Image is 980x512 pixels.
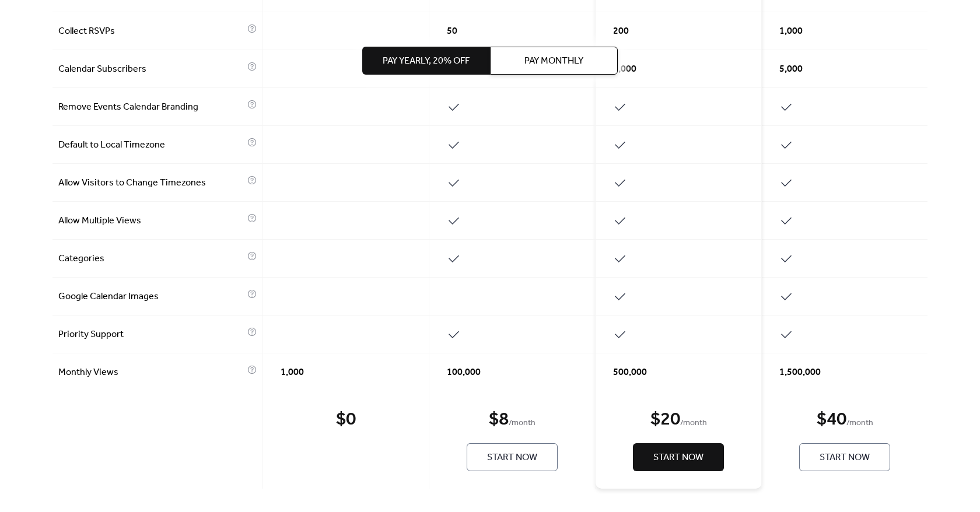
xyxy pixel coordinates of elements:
span: Google Calendar Images [58,290,244,304]
span: 500,000 [613,366,647,380]
span: Allow Multiple Views [58,214,244,228]
span: Remove Events Calendar Branding [58,100,244,114]
div: $ 20 [650,408,680,432]
span: 200 [613,24,629,38]
span: Priority Support [58,328,244,342]
span: Categories [58,252,244,266]
button: Start Now [799,443,890,471]
div: $ 8 [489,408,509,432]
span: Allow Visitors to Change Timezones [58,176,244,190]
span: Start Now [820,451,870,465]
span: / month [846,416,873,430]
span: 1,000 [613,62,636,76]
button: Pay Monthly [490,47,618,75]
button: Start Now [633,443,724,471]
button: Start Now [467,443,558,471]
span: Calendar Subscribers [58,62,244,76]
span: Collect RSVPs [58,24,244,38]
span: Pay Yearly, 20% off [383,54,470,68]
span: Pay Monthly [524,54,583,68]
span: Default to Local Timezone [58,138,244,152]
span: / month [509,416,535,430]
span: 1,500,000 [779,366,821,380]
span: 1,000 [779,24,803,38]
span: / month [680,416,707,430]
span: Start Now [653,451,703,465]
span: 1,000 [281,366,304,380]
span: Monthly Views [58,366,244,380]
span: 5,000 [779,62,803,76]
button: Pay Yearly, 20% off [362,47,490,75]
span: Start Now [487,451,537,465]
span: 100,000 [447,366,481,380]
div: $ 40 [817,408,846,432]
div: $ 0 [336,408,356,432]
